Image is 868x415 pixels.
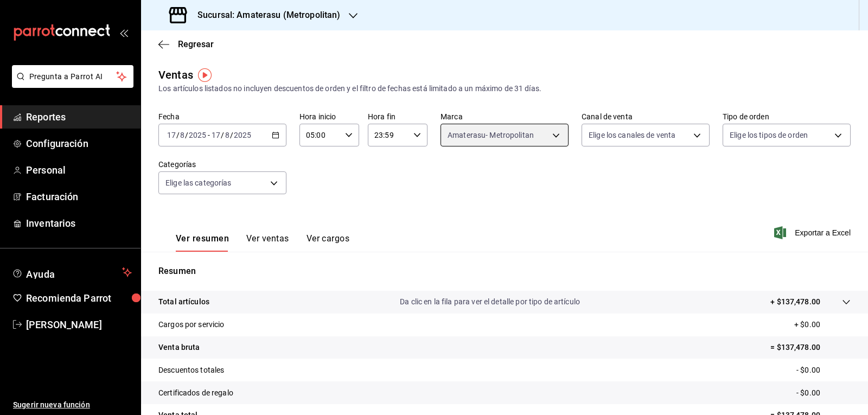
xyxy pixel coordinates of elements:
[178,39,214,49] span: Regresar
[26,189,132,204] span: Facturación
[26,163,132,177] span: Personal
[233,131,252,139] input: ----
[299,113,359,120] label: Hora inicio
[158,67,193,83] div: Ventas
[26,110,132,124] span: Reportes
[158,342,200,353] p: Venta bruta
[26,266,118,279] span: Ayuda
[400,296,580,308] p: Da clic en la fila para ver el detalle por tipo de artículo
[211,131,221,139] input: --
[167,131,176,139] input: --
[582,113,710,120] label: Canal de venta
[119,28,128,37] button: open_drawer_menu
[730,130,808,141] span: Elige los tipos de orden
[158,319,225,330] p: Cargos por servicio
[796,387,851,399] p: - $0.00
[185,131,188,139] span: /
[158,387,233,399] p: Certificados de regalo
[26,216,132,231] span: Inventarios
[165,177,232,188] span: Elige las categorías
[770,296,820,308] p: + $137,478.00
[8,79,133,90] a: Pregunta a Parrot AI
[198,68,212,82] img: Tooltip marker
[158,113,286,120] label: Fecha
[158,83,851,94] div: Los artículos listados no incluyen descuentos de orden y el filtro de fechas está limitado a un m...
[368,113,427,120] label: Hora fin
[176,233,349,252] div: navigation tabs
[189,9,340,22] h3: Sucursal: Amaterasu (Metropolitan)
[26,317,132,332] span: [PERSON_NAME]
[158,265,851,278] p: Resumen
[796,365,851,376] p: - $0.00
[307,233,350,252] button: Ver cargos
[794,319,851,330] p: + $0.00
[158,39,214,49] button: Regresar
[26,136,132,151] span: Configuración
[188,131,207,139] input: ----
[176,233,229,252] button: Ver resumen
[770,342,851,353] p: = $137,478.00
[589,130,675,141] span: Elige los canales de venta
[441,113,569,120] label: Marca
[180,131,185,139] input: --
[246,233,289,252] button: Ver ventas
[29,71,117,82] span: Pregunta a Parrot AI
[26,291,132,305] span: Recomienda Parrot
[723,113,851,120] label: Tipo de orden
[158,161,286,168] label: Categorías
[208,131,210,139] span: -
[158,365,224,376] p: Descuentos totales
[221,131,224,139] span: /
[12,65,133,88] button: Pregunta a Parrot AI
[13,399,132,411] span: Sugerir nueva función
[158,296,209,308] p: Total artículos
[176,131,180,139] span: /
[448,130,534,141] span: Amaterasu- Metropolitan
[225,131,230,139] input: --
[776,226,851,239] button: Exportar a Excel
[230,131,233,139] span: /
